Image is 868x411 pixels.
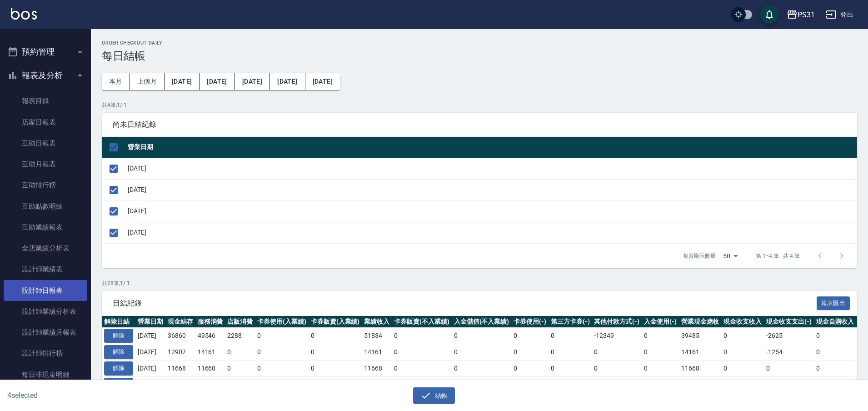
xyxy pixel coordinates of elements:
td: 0 [814,360,857,376]
td: 39485 [679,328,722,344]
td: 0 [642,344,679,361]
td: 11668 [362,360,392,376]
td: 0 [452,360,512,376]
p: 第 1–4 筆 共 4 筆 [756,252,800,260]
a: 設計師業績月報表 [4,322,87,343]
td: 0 [511,344,549,361]
th: 現金收支支出(-) [764,316,814,328]
td: 0 [309,360,362,376]
td: 0 [255,360,309,376]
button: 本月 [102,73,130,90]
td: [DATE] [125,200,857,222]
td: 0 [642,360,679,376]
button: 登出 [822,6,857,23]
th: 解除日結 [102,316,135,328]
a: 互助點數明細 [4,196,87,217]
td: 0 [511,376,549,393]
th: 營業日期 [125,137,857,158]
th: 現金結存 [165,316,195,328]
a: 設計師業績表 [4,259,87,280]
td: 11668 [165,360,195,376]
button: [DATE] [270,73,305,90]
td: 0 [392,328,452,344]
td: 36860 [165,328,195,344]
td: 0 [592,360,642,376]
td: 0 [309,376,362,393]
td: 0 [452,328,512,344]
h2: Order checkout daily [102,40,857,46]
td: 0 [255,328,309,344]
button: [DATE] [305,73,340,90]
td: 0 [392,376,452,393]
td: 0 [511,360,549,376]
a: 互助月報表 [4,154,87,175]
td: 0 [255,344,309,361]
p: 共 4 筆, 1 / 1 [102,101,857,109]
td: [DATE] [135,328,165,344]
td: 0 [511,328,549,344]
a: 互助排行榜 [4,175,87,195]
td: 51834 [362,328,392,344]
td: [DATE] [135,344,165,361]
td: 11668 [195,360,225,376]
td: 0 [309,328,362,344]
th: 卡券使用(-) [511,316,549,328]
td: -10000 [592,376,642,393]
th: 業績收入 [362,316,392,328]
td: 0 [392,360,452,376]
td: 14161 [362,344,392,361]
th: 營業現金應收 [679,316,722,328]
td: 44582 [195,376,225,393]
a: 報表目錄 [4,90,87,111]
td: [DATE] [135,376,165,393]
td: 12907 [165,344,195,361]
td: 0 [255,376,309,393]
th: 入金儲值(不入業績) [452,316,512,328]
td: -2625 [764,328,814,344]
td: 0 [642,376,679,393]
button: 解除 [104,329,133,343]
td: 0 [721,328,764,344]
th: 現金收支收入 [721,316,764,328]
a: 互助日報表 [4,133,87,154]
div: 50 [719,244,741,268]
img: Logo [11,8,37,20]
th: 卡券販賣(不入業績) [392,316,452,328]
td: 0 [392,344,452,361]
td: 0 [764,360,814,376]
td: -12349 [592,328,642,344]
button: [DATE] [235,73,270,90]
a: 設計師排行榜 [4,343,87,364]
td: 0 [549,376,592,393]
button: 預約管理 [4,40,87,64]
td: 0 [549,328,592,344]
td: 0 [549,344,592,361]
td: -1254 [764,344,814,361]
td: 49546 [195,328,225,344]
a: 設計師日報表 [4,280,87,301]
td: [DATE] [125,222,857,243]
button: PS31 [783,5,818,24]
th: 卡券販賣(入業績) [309,316,362,328]
td: 35302 [679,376,722,393]
td: -12901 [764,376,814,393]
th: 第三方卡券(-) [549,316,592,328]
button: save [760,5,778,24]
a: 互助業績報表 [4,217,87,238]
a: 店家日報表 [4,112,87,133]
button: 解除 [104,345,133,359]
th: 其他付款方式(-) [592,316,642,328]
td: [DATE] [125,179,857,200]
button: [DATE] [200,73,234,90]
a: 報表匯出 [817,298,850,307]
td: 0 [309,344,362,361]
th: 現金自購收入 [814,316,857,328]
td: 0 [225,344,255,361]
a: 每日非現金明細 [4,364,87,385]
td: 0 [642,328,679,344]
p: 共 28 筆, 1 / 1 [102,279,857,287]
th: 營業日期 [135,316,165,328]
button: 報表及分析 [4,64,87,87]
td: 0 [814,344,857,361]
td: 720 [225,376,255,393]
